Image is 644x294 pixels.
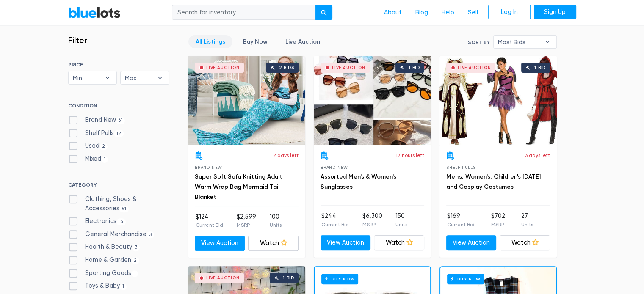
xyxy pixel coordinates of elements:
p: 2 days left [273,151,299,159]
label: General Merchandise [68,230,155,239]
a: Sign Up [534,5,576,20]
a: Live Auction 1 bid [439,56,557,145]
label: Electronics [68,217,126,226]
p: Units [521,221,533,228]
label: Brand New [68,115,125,125]
a: Live Auction 2 bids [188,56,305,145]
a: Blog [409,5,435,21]
div: 2 bids [279,66,294,70]
label: Used [68,141,108,151]
a: Buy Now [236,35,275,48]
li: $6,300 [362,212,382,228]
label: Mixed [68,154,108,164]
div: Live Auction [206,276,240,280]
span: 51 [119,206,129,212]
input: Search for inventory [172,5,316,20]
span: Brand New [321,165,348,170]
span: Brand New [195,165,222,170]
a: About [377,5,409,21]
a: Sell [461,5,485,21]
a: Men's, Women's, Children's [DATE] and Cosplay Costumes [446,173,541,190]
p: Current Bid [196,221,223,229]
h6: CONDITION [68,103,169,112]
a: Assorted Men's & Women's Sunglasses [321,173,396,190]
h6: Buy Now [321,274,358,284]
label: Clothing, Shoes & Accessories [68,195,169,213]
a: Live Auction [278,35,327,48]
p: MSRP [362,221,382,228]
a: View Auction [195,236,245,251]
a: Help [435,5,461,21]
span: Shelf Pulls [446,165,476,170]
span: Min [73,71,101,84]
span: 3 [132,245,140,251]
li: $244 [321,212,349,228]
p: Current Bid [447,221,475,228]
li: $702 [491,212,505,228]
a: Watch [374,235,424,250]
label: Shelf Pulls [68,129,124,138]
div: Live Auction [206,66,240,70]
p: Units [270,221,282,229]
p: 3 days left [525,151,550,159]
a: All Listings [188,35,232,48]
span: 15 [116,218,126,225]
div: 1 bid [283,276,294,280]
span: 2 [100,143,108,150]
b: ▾ [539,36,556,48]
label: Home & Garden [68,256,140,265]
label: Sporting Goods [68,269,138,278]
span: Most Bids [498,36,540,48]
a: Watch [248,236,299,251]
li: 150 [395,212,407,228]
p: Current Bid [321,221,349,228]
span: Max [125,71,153,84]
label: Health & Beauty [68,242,140,252]
span: 1 [101,156,108,163]
div: 1 bid [534,66,546,70]
h6: CATEGORY [68,182,169,191]
a: Live Auction 1 bid [314,56,431,145]
h6: PRICE [68,62,169,68]
span: 61 [116,117,125,124]
span: 12 [114,130,124,137]
b: ▾ [151,71,169,84]
p: 17 hours left [396,151,424,159]
a: Super Soft Sofa Knitting Adult Warm Wrap Bag Mermaid Tail Blanket [195,173,282,201]
a: View Auction [446,235,497,250]
div: Live Auction [458,66,491,70]
li: $124 [196,212,223,229]
a: Log In [488,5,531,20]
li: 27 [521,212,533,228]
span: 1 [120,283,127,290]
a: Watch [500,235,550,250]
h6: Buy Now [447,274,484,284]
div: Live Auction [332,66,365,70]
span: 2 [131,257,140,264]
label: Toys & Baby [68,281,127,291]
li: 100 [270,212,282,229]
a: View Auction [321,235,371,250]
a: BlueLots [68,6,121,19]
li: $169 [447,212,475,228]
li: $2,599 [237,212,256,229]
label: Sort By [468,38,490,46]
span: 1 [131,270,138,277]
p: MSRP [491,221,505,228]
p: Units [395,221,407,228]
b: ▾ [99,71,116,84]
p: MSRP [237,221,256,229]
h3: Filter [68,35,87,45]
span: 3 [146,231,155,238]
div: 1 bid [409,66,420,70]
